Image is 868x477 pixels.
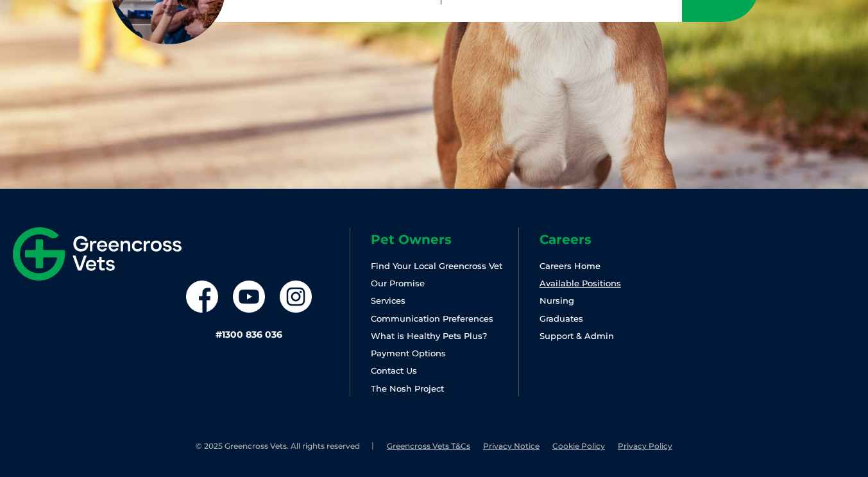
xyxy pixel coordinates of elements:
a: What is Healthy Pets Plus? [371,331,487,341]
a: Privacy Notice [483,441,540,451]
a: Graduates [540,313,583,324]
a: Contact Us [371,365,417,376]
h6: Pet Owners [371,233,518,246]
a: Our Promise [371,278,425,288]
a: Find Your Local Greencross Vet [371,261,502,271]
a: Available Positions [540,278,621,288]
a: Careers Home [540,261,600,271]
a: Nursing [540,295,574,306]
a: Services [371,295,405,306]
a: Privacy Policy [618,441,672,451]
a: The Nosh Project [371,383,444,394]
a: Support & Admin [540,331,614,341]
a: #1300 836 036 [216,329,282,340]
a: Cookie Policy [552,441,605,451]
span: # [216,329,222,340]
a: Communication Preferences [371,313,493,324]
h6: Careers [540,233,687,246]
li: © 2025 Greencross Vets. All rights reserved [196,441,374,452]
a: Payment Options [371,348,446,358]
a: Greencross Vets T&Cs [387,441,470,451]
